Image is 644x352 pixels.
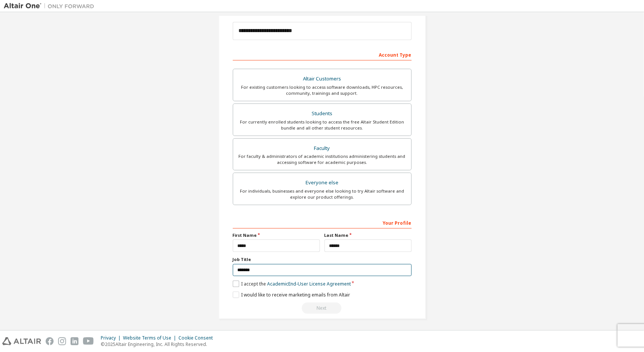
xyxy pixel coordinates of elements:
[46,337,54,345] img: facebook.svg
[233,232,320,238] label: First Name
[233,303,412,314] div: Read and acccept EULA to continue
[83,337,94,345] img: youtube.svg
[238,153,407,165] div: For faculty & administrators of academic institutions administering students and accessing softwa...
[238,74,407,84] div: Altair Customers
[324,232,412,238] label: Last Name
[233,216,412,228] div: Your Profile
[71,337,78,345] img: linkedin.svg
[123,335,178,341] div: Website Terms of Use
[267,281,351,287] a: Academic End-User License Agreement
[233,48,412,60] div: Account Type
[233,256,412,262] label: Job Title
[233,281,351,287] label: I accept the
[233,292,350,298] label: I would like to receive marketing emails from Altair
[238,84,407,96] div: For existing customers looking to access software downloads, HPC resources, community, trainings ...
[101,341,217,347] p: © 2025 Altair Engineering, Inc. All Rights Reserved.
[2,337,41,345] img: altair_logo.svg
[101,335,123,341] div: Privacy
[58,337,66,345] img: instagram.svg
[178,335,217,341] div: Cookie Consent
[238,188,407,200] div: For individuals, businesses and everyone else looking to try Altair software and explore our prod...
[238,143,407,154] div: Faculty
[4,2,98,10] img: Altair One
[238,119,407,131] div: For currently enrolled students looking to access the free Altair Student Edition bundle and all ...
[238,108,407,119] div: Students
[238,178,407,188] div: Everyone else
